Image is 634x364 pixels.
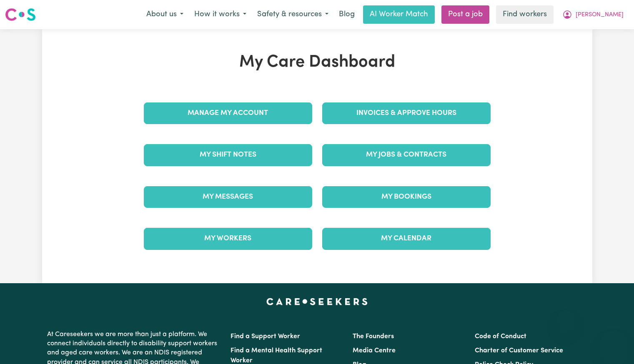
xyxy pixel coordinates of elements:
[601,331,627,357] iframe: Button to launch messaging window
[144,186,312,208] a: My Messages
[363,5,435,24] a: AI Worker Match
[141,6,189,23] button: About us
[353,347,396,354] a: Media Centre
[144,102,312,124] a: Manage My Account
[231,347,322,364] a: Find a Mental Health Support Worker
[322,228,491,249] a: My Calendar
[144,228,312,249] a: My Workers
[322,144,491,166] a: My Jobs & Contracts
[441,5,489,24] a: Post a job
[5,7,36,22] img: Careseekers logo
[322,102,491,124] a: Invoices & Approve Hours
[144,144,312,166] a: My Shift Notes
[266,298,368,305] a: Careseekers home page
[252,6,334,23] button: Safety & resources
[557,311,574,327] iframe: Close message
[189,6,252,23] button: How it works
[475,333,526,340] a: Code of Conduct
[353,333,394,340] a: The Founders
[139,52,496,72] h1: My Care Dashboard
[322,186,491,208] a: My Bookings
[5,5,36,24] a: Careseekers logo
[231,333,300,340] a: Find a Support Worker
[475,347,563,354] a: Charter of Customer Service
[576,10,624,20] span: [PERSON_NAME]
[334,5,360,24] a: Blog
[496,5,554,24] a: Find workers
[557,6,629,23] button: My Account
